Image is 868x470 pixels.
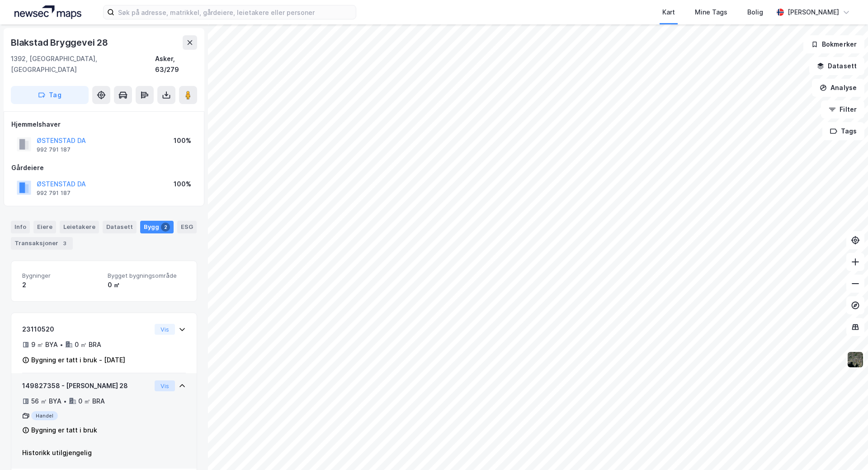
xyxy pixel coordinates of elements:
[31,396,61,407] div: 56 ㎡ BYA
[822,122,864,140] button: Tags
[22,280,100,290] div: 2
[788,7,839,18] div: [PERSON_NAME]
[60,239,69,248] div: 3
[37,190,71,197] div: 992 791 187
[103,221,137,233] div: Datasett
[695,7,727,18] div: Mine Tags
[174,179,191,190] div: 100%
[11,162,197,173] div: Gårdeiere
[823,427,868,470] div: Kontrollprogram for chat
[812,79,864,97] button: Analyse
[821,100,864,119] button: Filter
[14,5,81,19] img: logo.a4113a55bc3d86da70a041830d287a7e.svg
[662,7,675,18] div: Kart
[174,135,191,146] div: 100%
[37,146,71,153] div: 992 791 187
[31,425,97,436] div: Bygning er tatt i bruk
[155,324,175,335] button: Vis
[809,57,864,75] button: Datasett
[114,5,356,19] input: Søk på adresse, matrikkel, gårdeiere, leietakere eller personer
[803,35,864,53] button: Bokmerker
[11,119,197,130] div: Hjemmelshaver
[60,221,99,233] div: Leietakere
[11,86,89,104] button: Tag
[823,427,868,470] iframe: Chat Widget
[60,341,63,348] div: •
[78,396,105,407] div: 0 ㎡ BRA
[31,339,58,350] div: 9 ㎡ BYA
[161,223,170,232] div: 2
[177,221,197,233] div: ESG
[31,355,125,366] div: Bygning er tatt i bruk - [DATE]
[155,53,197,75] div: Asker, 63/279
[33,221,56,233] div: Eiere
[11,237,73,250] div: Transaksjoner
[11,35,110,50] div: Blakstad Bryggevei 28
[22,272,100,280] span: Bygninger
[75,339,101,350] div: 0 ㎡ BRA
[108,280,186,290] div: 0 ㎡
[22,447,186,458] div: Historikk utilgjengelig
[747,7,763,18] div: Bolig
[22,380,151,391] div: 149827358 - [PERSON_NAME] 28
[140,221,174,233] div: Bygg
[847,351,864,368] img: 9k=
[108,272,186,280] span: Bygget bygningsområde
[22,324,151,335] div: 23110520
[155,380,175,391] button: Vis
[63,398,67,405] div: •
[11,221,30,233] div: Info
[11,53,155,75] div: 1392, [GEOGRAPHIC_DATA], [GEOGRAPHIC_DATA]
